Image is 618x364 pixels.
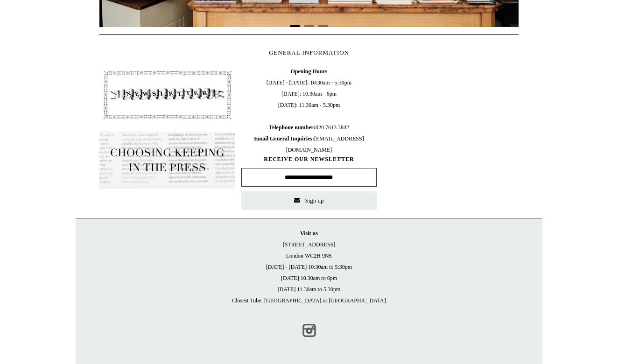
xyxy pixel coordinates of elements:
button: Sign up [241,191,377,210]
button: Page 1 [290,25,300,27]
strong: Visit us [300,230,318,237]
span: Sign up [305,197,323,204]
b: Telephone number [269,124,316,131]
p: [STREET_ADDRESS] London WC2H 9NS [DATE] - [DATE] 10:30am to 5:30pm [DATE] 10.30am to 6pm [DATE] 1... [85,228,533,306]
b: Email General Inquiries: [254,135,314,142]
span: [DATE] - [DATE]: 10:30am - 5:30pm [DATE]: 10.30am - 6pm [DATE]: 11.30am - 5.30pm 020 7613 3842 [241,66,377,155]
button: Page 3 [318,25,328,27]
img: pf-635a2b01-aa89-4342-bbcd-4371b60f588c--In-the-press-Button_1200x.jpg [99,132,235,189]
a: Instagram [299,320,319,341]
span: [EMAIL_ADDRESS][DOMAIN_NAME] [254,135,364,153]
span: RECEIVE OUR NEWSLETTER [241,155,377,163]
b: Opening Hours [290,68,327,75]
img: pf-4db91bb9--1305-Newsletter-Button_1200x.jpg [99,66,235,124]
span: GENERAL INFORMATION [269,49,349,56]
button: Page 2 [304,25,314,27]
iframe: google_map [383,66,519,206]
b: : [314,124,316,131]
